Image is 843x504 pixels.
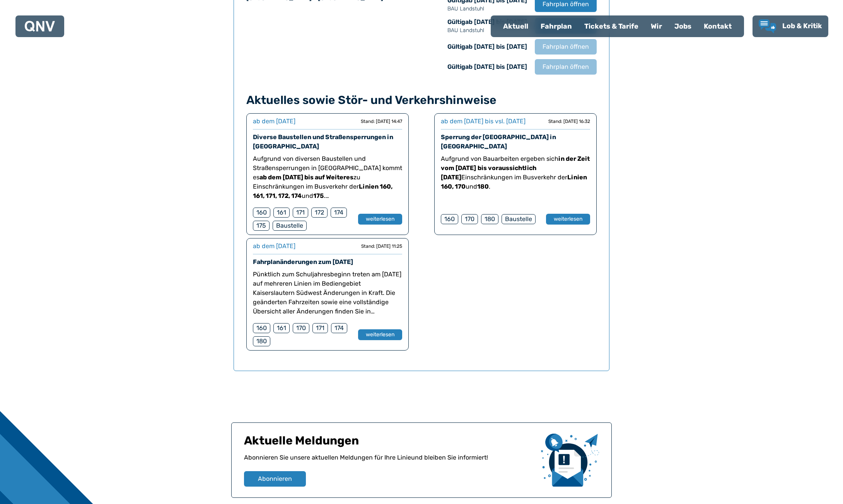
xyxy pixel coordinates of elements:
[461,214,478,224] div: 170
[447,42,527,51] div: Gültig ab [DATE] bis [DATE]
[543,62,589,72] span: Fahrplan öffnen
[546,214,590,225] button: weiterlesen
[447,17,527,34] div: Gültig ab [DATE] bis [DATE]
[481,214,498,224] div: 180
[358,329,402,340] button: weiterlesen
[441,214,458,224] div: 160
[441,174,587,190] strong: Linien 160, 170
[447,5,527,13] p: BAU Landstuhl
[253,323,270,333] div: 160
[253,183,392,199] strong: Linien 160, 161, 171, 172, 174
[259,174,353,181] strong: ab dem [DATE] bis auf Weiteres
[361,243,402,249] div: Stand: [DATE] 11:25
[447,62,527,72] div: Gültig ab [DATE] bis [DATE]
[477,183,489,190] strong: 180
[502,214,536,224] div: Baustelle
[541,434,599,487] img: newsletter
[273,323,290,333] div: 161
[331,208,347,218] div: 174
[441,154,590,191] p: Aufgrund von Bauarbeiten ergeben sich Einschränkungen im Busverkehr der und .
[246,93,597,107] h4: Aktuelles sowie Stör- und Verkehrshinweise
[253,270,402,316] p: Pünktlich zum Schuljahresbeginn treten am [DATE] auf mehreren Linien im Bediengebiet Kaiserslaute...
[782,22,822,30] span: Lob & Kritik
[253,242,295,251] div: ab dem [DATE]
[258,474,292,484] span: Abonnieren
[645,16,668,36] a: Wir
[312,323,328,333] div: 171
[313,192,324,199] strong: 175
[358,214,402,225] button: weiterlesen
[244,453,535,471] p: Abonnieren Sie unsere aktuellen Meldungen für Ihre Linie und bleiben Sie informiert!
[441,133,556,150] a: Sperrung der [GEOGRAPHIC_DATA] in [GEOGRAPHIC_DATA]
[441,117,526,126] div: ab dem [DATE] bis vsl. [DATE]
[543,42,589,51] span: Fahrplan öffnen
[244,471,306,487] button: Abonnieren
[534,16,578,36] a: Fahrplan
[698,16,738,36] a: Kontakt
[273,221,307,231] div: Baustelle
[293,208,308,218] div: 171
[535,39,597,54] button: Fahrplan öffnen
[253,258,353,266] a: Fahrplanänderungen zum [DATE]
[253,117,295,126] div: ab dem [DATE]
[253,221,270,231] div: 175
[273,208,290,218] div: 161
[361,118,402,124] div: Stand: [DATE] 14:47
[311,208,328,218] div: 172
[244,434,535,453] h1: Aktuelle Meldungen
[253,133,393,150] a: Diverse Baustellen und Straßensperrungen in [GEOGRAPHIC_DATA]
[253,208,270,218] div: 160
[759,19,822,33] a: Lob & Kritik
[668,16,698,36] a: Jobs
[293,323,309,333] div: 170
[25,19,55,34] a: QNV Logo
[441,164,536,181] strong: bis voraussichtlich [DATE]
[447,27,527,34] p: BAU Landstuhl
[497,16,534,36] a: Aktuell
[441,155,590,172] strong: in der Zeit vom [DATE]
[253,154,402,201] p: Aufgrund von diversen Baustellen und Straßensperrungen in [GEOGRAPHIC_DATA] kommt es zu Einschrän...
[535,59,597,75] button: Fahrplan öffnen
[253,336,270,346] div: 180
[25,21,55,32] img: QNV Logo
[331,323,347,333] div: 174
[548,118,590,124] div: Stand: [DATE] 16:32
[578,16,645,36] a: Tickets & Tarife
